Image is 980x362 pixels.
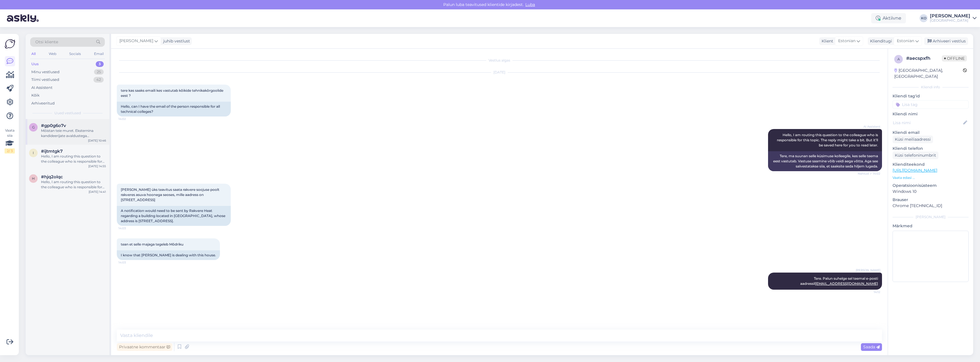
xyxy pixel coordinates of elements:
[5,38,15,49] img: Askly Logo
[930,18,970,23] div: [GEOGRAPHIC_DATA]
[815,281,878,286] a: [EMAIL_ADDRESS][DOMAIN_NAME]
[838,38,856,44] span: Estonian
[117,250,220,260] div: I know that [PERSON_NAME] is dealing with this house.
[94,69,104,75] div: 25
[893,175,969,180] p: Vaata edasi ...
[31,69,60,75] div: Minu vestlused
[117,102,231,116] div: Hello, can I have the email of the person responsible for all technical colleges?
[119,117,140,121] span: 14:02
[31,101,55,106] div: Arhiveeritud
[893,203,969,209] p: Chrome [TECHNICAL_ID]
[777,133,879,147] span: Hello, I am routing this question to the colleague who is responsible for this topic. The reply m...
[893,161,969,167] p: Klienditeekond
[41,154,106,164] div: Hello, I am routing this question to the colleague who is responsible for this topic. The reply m...
[41,174,63,179] span: #hjq2olqc
[41,128,106,138] div: Mõistan teie muret. Eksternina kandideerijate avaldustega tegeletakse augustis. Kui soovite täpse...
[31,77,59,83] div: Tiimi vestlused
[524,2,537,7] span: Luba
[893,93,969,99] p: Kliendi tag'id
[119,226,140,230] span: 14:03
[930,14,970,18] div: [PERSON_NAME]
[924,37,968,45] div: Arhiveeri vestlus
[41,149,63,154] span: #ijtmtgk7
[897,38,914,44] span: Estonian
[161,38,190,44] div: juhib vestlust
[119,260,140,265] span: 14:03
[859,290,880,294] span: 14:12
[41,123,66,128] span: #gp0g6o7v
[41,179,106,190] div: Hello, I am routing this question to the colleague who is responsible for this topic. The reply m...
[31,93,40,98] div: Kõik
[893,130,969,136] p: Kliendi email
[893,85,969,90] div: Kliendi info
[768,151,882,171] div: Tere, ma suunan selle küsimuse kolleegile, kes selle teema eest vastutab. Vastuse saamine võib ve...
[117,206,231,226] div: A notification would need to be sent by Rakvere Heat regarding a building located in [GEOGRAPHIC_...
[863,344,880,349] span: Saada
[871,13,906,23] div: Aktiivne
[906,55,942,62] div: # aecspxfh
[942,55,967,62] span: Offline
[93,50,105,58] div: Email
[48,50,58,58] div: Web
[5,148,15,154] div: 2 / 3
[893,120,962,126] input: Lisa nimi
[893,223,969,229] p: Märkmed
[859,124,880,129] span: AI Assistent
[88,164,106,168] div: [DATE] 14:55
[32,125,35,129] span: g
[819,38,833,44] div: Klient
[89,190,106,194] div: [DATE] 14:41
[894,68,963,79] div: [GEOGRAPHIC_DATA], [GEOGRAPHIC_DATA]
[96,61,104,67] div: 3
[119,38,153,44] span: [PERSON_NAME]
[31,85,52,91] div: AI Assistent
[68,50,82,58] div: Socials
[930,14,977,23] a: [PERSON_NAME][GEOGRAPHIC_DATA]
[117,70,882,75] div: [DATE]
[31,61,39,67] div: Uus
[32,176,35,181] span: h
[858,171,880,176] span: Nähtud ✓ 14:02
[121,242,183,246] span: tean et selle majaga tegeleb Mõdriku
[893,100,969,109] input: Lisa tag
[920,14,928,22] div: KO
[893,214,969,220] div: [PERSON_NAME]
[800,276,879,286] span: Tere. Palun suhelge sel teemal e-posti aadressil
[897,57,900,61] span: a
[893,189,969,195] p: Windows 10
[54,111,81,116] span: Uued vestlused
[893,136,933,143] div: Küsi meiliaadressi
[121,187,220,202] span: [PERSON_NAME] üks teavitus saata rakvere soojuse poolt rakveres asuva hoonega seoses, mille aadre...
[117,58,882,63] div: Vestlus algas
[93,77,104,83] div: 42
[893,152,938,159] div: Küsi telefoninumbrit
[88,138,106,143] div: [DATE] 10:46
[893,183,969,189] p: Operatsioonisüsteem
[30,50,37,58] div: All
[868,38,892,44] div: Klienditugi
[121,88,224,98] span: tere kas saaks emaili kes vastutab kõikide tehnikakõrgoolide eest ?
[33,151,34,155] span: i
[893,197,969,203] p: Brauser
[893,168,937,173] a: [URL][DOMAIN_NAME]
[893,111,969,117] p: Kliendi nimi
[893,146,969,152] p: Kliendi telefon
[5,128,15,154] div: Vaata siia
[117,343,172,351] div: Privaatne kommentaar
[856,268,880,272] span: [PERSON_NAME]
[35,39,58,45] span: Otsi kliente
